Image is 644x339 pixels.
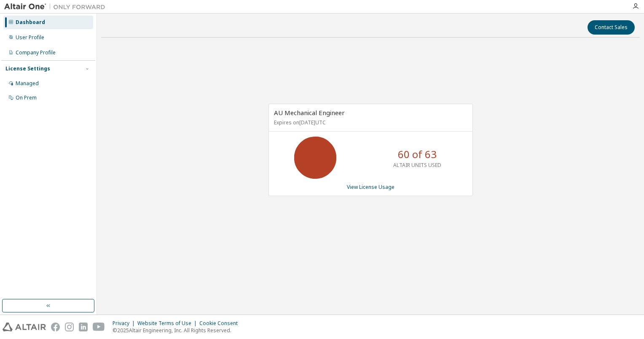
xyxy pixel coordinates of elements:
[137,320,199,327] div: Website Terms of Use
[16,80,39,87] div: Managed
[113,327,243,334] p: © 2025 Altair Engineering, Inc. All Rights Reserved.
[4,3,110,11] img: Altair One
[16,94,37,101] div: On Prem
[398,147,437,161] p: 60 of 63
[588,20,635,35] button: Contact Sales
[51,323,60,331] img: facebook.svg
[5,65,50,72] div: License Settings
[65,323,74,331] img: instagram.svg
[199,320,243,327] div: Cookie Consent
[16,34,44,41] div: User Profile
[274,119,465,126] p: Expires on [DATE] UTC
[16,19,45,26] div: Dashboard
[79,323,88,331] img: linkedin.svg
[274,108,345,117] span: AU Mechanical Engineer
[93,323,105,331] img: youtube.svg
[347,183,394,191] a: View License Usage
[113,320,137,327] div: Privacy
[393,161,441,169] p: ALTAIR UNITS USED
[3,323,46,331] img: altair_logo.svg
[16,49,56,56] div: Company Profile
